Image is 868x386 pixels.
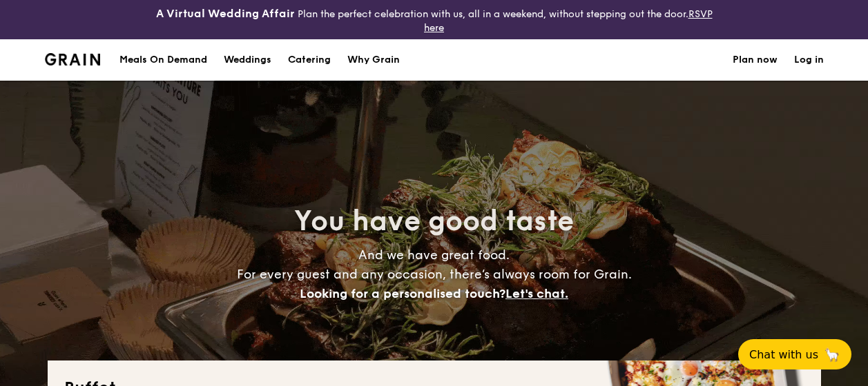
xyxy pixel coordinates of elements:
[237,247,632,301] span: And we have great food. For every guest and any occasion, there’s always room for Grain.
[339,39,408,81] a: Why Grain
[45,53,101,65] a: Logotype
[288,39,331,81] h1: Catering
[280,39,339,81] a: Catering
[145,6,724,34] div: Plan the perfect celebration with us, all in a weekend, without stepping out the door.
[505,286,568,301] span: Let's chat.
[45,53,101,65] img: Grain
[224,39,271,81] div: Weddings
[738,339,851,369] button: Chat with us🦙
[156,6,295,22] h4: A Virtual Wedding Affair
[300,286,505,301] span: Looking for a personalised touch?
[794,39,824,81] a: Log in
[294,205,574,238] span: You have good taste
[119,39,207,81] div: Meals On Demand
[215,39,280,81] a: Weddings
[347,39,400,81] div: Why Grain
[733,39,778,81] a: Plan now
[824,347,840,363] span: 🦙
[749,348,818,361] span: Chat with us
[111,39,215,81] a: Meals On Demand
